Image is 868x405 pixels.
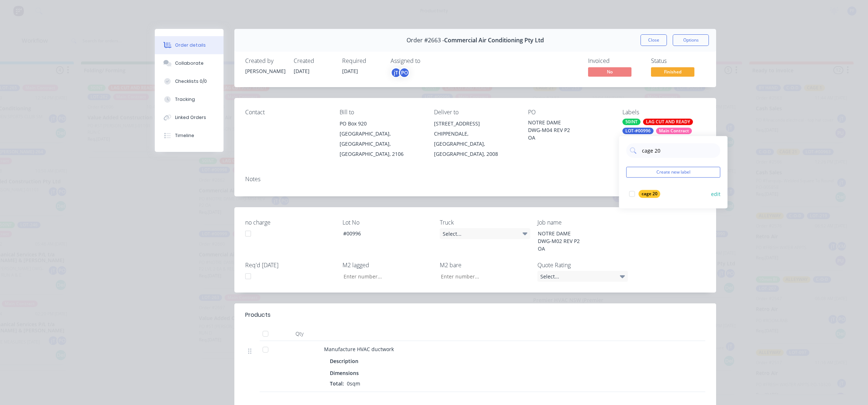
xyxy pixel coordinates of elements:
[434,119,517,129] div: [STREET_ADDRESS]
[528,109,611,116] div: PO
[155,36,224,54] button: Order details
[440,228,530,239] div: Select...
[294,68,310,74] span: [DATE]
[528,119,611,141] div: NOTRE DAME DWG-M04 REV P2 OA
[340,109,422,116] div: Bill to
[626,167,720,178] button: Create new label
[407,37,444,44] span: Order #2663 -
[155,108,224,127] button: Linked Orders
[588,57,642,64] div: Invoiced
[588,67,631,76] span: No
[532,228,622,254] div: NOTRE DAME DWG-M02 REV P2 OA
[626,189,663,199] button: cage 20
[622,109,705,116] div: Labels
[444,37,544,44] span: Commercial Air Conditioning Pty Ltd
[330,380,344,387] span: Total:
[245,176,705,183] div: Notes
[656,128,692,134] div: Main Contract
[651,67,694,78] button: Finished
[324,346,394,353] span: Manufacture HVAC ductwork
[330,356,361,366] div: Description
[344,380,363,387] span: 0sqm
[537,271,628,282] div: Select...
[342,261,433,269] label: M2 lagged
[711,190,720,198] button: edit
[175,78,207,85] div: Checklists 0/0
[434,109,517,116] div: Deliver to
[440,261,530,269] label: M2 bare
[155,90,224,108] button: Tracking
[340,129,422,159] div: [GEOGRAPHIC_DATA], [GEOGRAPHIC_DATA], [GEOGRAPHIC_DATA], 2106
[537,261,628,269] label: Quote Rating
[622,128,654,134] div: LOT-#00996
[175,42,206,48] div: Order details
[391,67,401,78] div: jT
[435,271,530,282] input: Enter number...
[155,72,224,90] button: Checklists 0/0
[245,109,328,116] div: Contact
[342,68,358,74] span: [DATE]
[651,57,705,64] div: Status
[434,119,517,159] div: [STREET_ADDRESS]CHIPPENDALE, [GEOGRAPHIC_DATA], [GEOGRAPHIC_DATA], 2008
[245,218,336,227] label: no charge
[245,57,285,64] div: Created by
[245,261,336,269] label: Req'd [DATE]
[399,67,410,78] div: PO
[391,67,410,78] button: jTPO
[294,57,333,64] div: Created
[440,218,530,227] label: Truck
[340,119,422,129] div: PO Box 920
[639,190,660,198] div: cage 20
[622,119,641,125] div: 50INT
[155,54,224,72] button: Collaborate
[673,34,709,46] button: Options
[330,369,359,377] span: Dimensions
[340,119,422,159] div: PO Box 920[GEOGRAPHIC_DATA], [GEOGRAPHIC_DATA], [GEOGRAPHIC_DATA], 2106
[175,132,194,139] div: Timeline
[245,67,285,75] div: [PERSON_NAME]
[537,218,628,227] label: Job name
[391,57,463,64] div: Assigned to
[342,218,433,227] label: Lot No
[651,67,694,76] span: Finished
[175,114,206,121] div: Linked Orders
[342,57,382,64] div: Required
[641,143,717,158] input: Search labels
[643,119,693,125] div: LAG CUT AND READY
[175,96,195,103] div: Tracking
[175,60,204,67] div: Collaborate
[337,271,433,282] input: Enter number...
[155,127,224,145] button: Timeline
[434,129,517,159] div: CHIPPENDALE, [GEOGRAPHIC_DATA], [GEOGRAPHIC_DATA], 2008
[278,327,321,341] div: Qty
[641,34,667,46] button: Close
[245,311,271,319] div: Products
[337,228,428,239] div: #00996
